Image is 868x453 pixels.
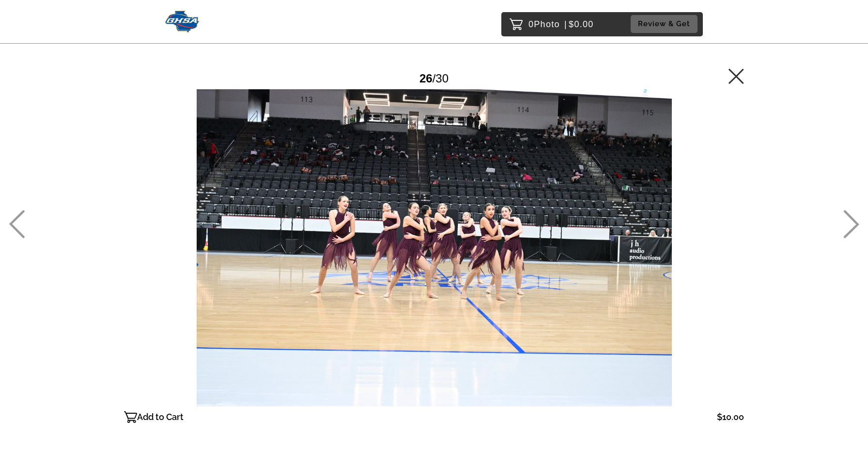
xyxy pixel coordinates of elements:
a: Review & Get [631,15,700,33]
span: | [564,19,567,29]
span: 26 [419,72,433,85]
p: $10.00 [717,409,744,425]
div: / [419,68,449,89]
img: Snapphound Logo [165,11,200,32]
button: Review & Get [631,15,697,33]
span: 30 [435,72,449,85]
p: Add to Cart [137,409,184,425]
span: Photo [534,16,560,32]
p: 0 $0.00 [528,16,594,32]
